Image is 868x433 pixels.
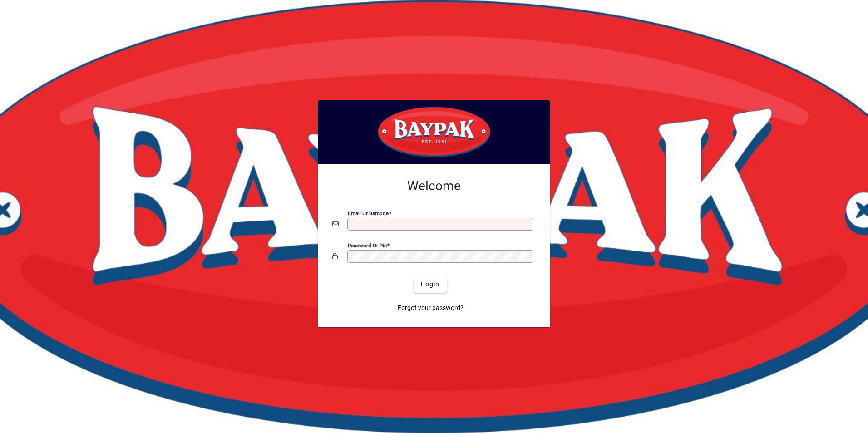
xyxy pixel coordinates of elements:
h2: Welcome [332,178,536,194]
span: Login [421,280,439,289]
mat-label: Email or Barcode [348,210,389,216]
span: Forgot your password? [398,303,464,313]
mat-label: Password or Pin [348,242,387,248]
button: Login [414,276,447,293]
a: Forgot your password? [394,300,467,316]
